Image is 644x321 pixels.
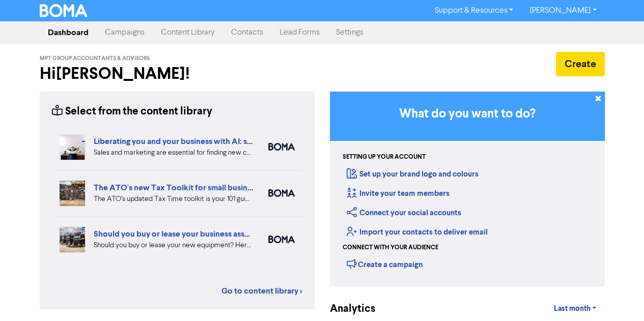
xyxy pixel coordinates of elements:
div: Sales and marketing are essential for finding new customers but eat into your business time. We e... [94,148,253,158]
div: Analytics [330,301,363,317]
a: The ATO's new Tax Toolkit for small business owners [94,183,288,193]
h3: What do you want to do? [345,107,590,122]
a: Liberating you and your business with AI: sales and marketing [94,136,315,147]
a: Content Library [153,22,223,43]
div: Connect with your audience [343,243,438,252]
a: Set up your brand logo and colours [347,169,479,179]
a: Invite your team members [347,189,450,198]
a: Settings [328,22,372,43]
a: Support & Resources [426,3,521,19]
button: Create [556,52,605,76]
a: [PERSON_NAME] [521,3,604,19]
div: Getting Started in BOMA [330,92,605,286]
a: Last month [545,299,604,319]
img: boma_accounting [268,236,295,243]
span: MPT Group Accountants & Advisors [40,55,150,62]
a: Campaigns [97,22,153,43]
div: Create a campaign [347,256,423,272]
h2: Hi [PERSON_NAME] ! [40,64,315,83]
a: Should you buy or lease your business assets? [94,229,259,239]
a: Contacts [223,22,271,43]
iframe: Chat Widget [593,272,644,321]
a: Dashboard [40,22,97,43]
div: Should you buy or lease your new equipment? Here are some pros and cons of each. We also can revi... [94,240,253,251]
div: The ATO’s updated Tax Time toolkit is your 101 guide to business taxes. We’ve summarised the key ... [94,194,253,205]
a: Connect your social accounts [347,208,461,218]
span: Last month [553,304,590,313]
a: Lead Forms [271,22,328,43]
a: Import your contacts to deliver email [347,227,488,237]
a: Go to content library > [221,285,302,297]
img: boma [268,189,295,197]
div: Select from the content library [52,104,212,120]
img: boma [268,143,295,151]
div: Setting up your account [343,153,426,162]
img: BOMA Logo [40,4,88,17]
